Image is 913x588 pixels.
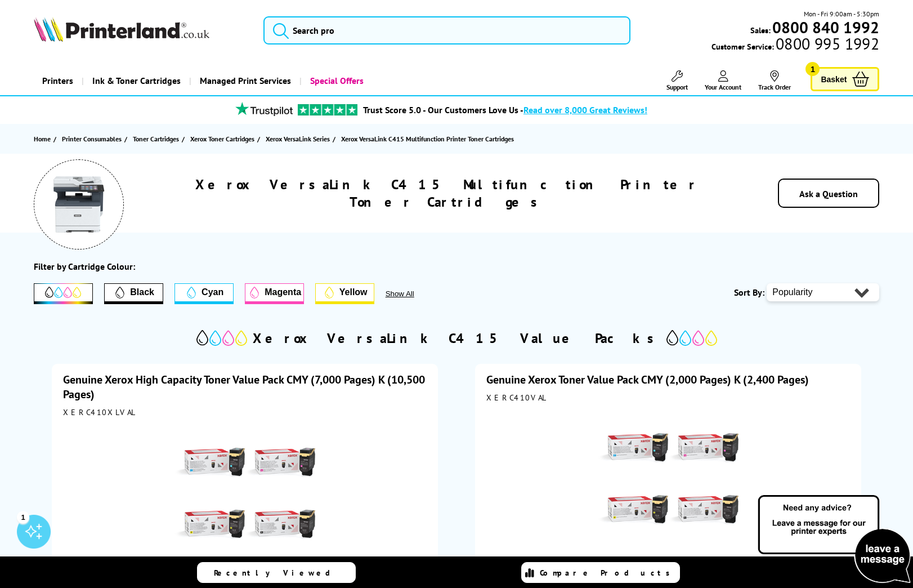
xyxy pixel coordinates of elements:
span: Mon - Fri 9:00am - 5:30pm [804,8,879,19]
a: Genuine Xerox Toner Value Pack CMY (2,000 Pages) K (2,400 Pages) [486,372,809,387]
img: Xerox High Capacity Toner Value Pack CMY (7,000 Pages) K (10,500 Pages) [174,423,315,564]
span: Xerox VersaLink C415 Multifunction Printer Toner Cartridges [341,135,514,143]
div: 1 [17,511,29,523]
a: 0800 840 1992 [771,22,879,33]
a: Printers [34,66,82,95]
span: Sort By: [734,287,764,298]
button: Cyan [174,283,234,304]
span: Your Account [705,83,741,91]
a: Home [34,133,53,145]
span: 0800 995 1992 [774,38,879,49]
img: Open Live Chat window [755,493,913,586]
a: Managed Print Services [189,66,299,95]
span: Xerox Toner Cartridges [190,133,254,145]
a: Track Order [758,70,791,91]
a: Xerox Toner Cartridges [190,133,257,145]
span: Magenta [265,287,301,297]
span: Support [666,83,688,91]
a: Support [666,70,688,91]
h1: Xerox VersaLink C415 Multifunction Printer Toner Cartridges [158,176,736,211]
span: Read over 8,000 Great Reviews! [523,104,647,115]
a: Basket 1 [811,67,879,91]
span: Ink & Toner Cartridges [92,66,181,95]
button: Show All [386,289,445,298]
a: Genuine Xerox High Capacity Toner Value Pack CMY (7,000 Pages) K (10,500 Pages) [63,372,425,402]
a: Xerox VersaLink Series [266,133,333,145]
span: Xerox VersaLink Series [266,133,330,145]
span: Customer Service: [711,38,879,52]
a: Ink & Toner Cartridges [82,66,189,95]
a: Ask a Question [799,188,858,199]
span: 1 [805,62,820,76]
div: XERC410VAL [486,393,850,403]
a: Trust Score 5.0 - Our Customers Love Us -Read over 8,000 Great Reviews! [363,104,647,115]
a: Recently Viewed [197,562,356,583]
span: Black [130,287,154,297]
a: Toner Cartridges [133,133,182,145]
button: Yellow [315,283,374,304]
span: Sales: [750,25,771,35]
img: trustpilot rating [298,104,357,115]
span: Printer Consumables [62,133,122,145]
span: Toner Cartridges [133,133,179,145]
button: Filter by Black [104,283,163,304]
img: Xerox VersaLink C415 Multifunction Printer Toner Cartridges [51,176,107,233]
span: Recently Viewed [214,568,342,578]
h2: Xerox VersaLink C415 Value Packs [253,329,661,347]
a: Compare Products [521,562,680,583]
img: trustpilot rating [230,102,298,116]
a: Your Account [705,70,741,91]
a: Special Offers [299,66,372,95]
img: Xerox Toner Value Pack CMY (2,000 Pages) K (2,400 Pages) [598,408,739,549]
a: Printerland Logo [34,17,249,44]
div: XERC410XLVAL [63,407,427,417]
span: Compare Products [540,568,676,578]
span: Cyan [202,287,223,297]
img: Printerland Logo [34,17,209,42]
button: Magenta [245,283,304,304]
input: Search pro [263,16,631,44]
b: 0800 840 1992 [772,17,879,38]
span: Basket [821,72,847,87]
div: Filter by Cartridge Colour: [34,261,135,272]
span: Yellow [339,287,368,297]
a: Printer Consumables [62,133,124,145]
